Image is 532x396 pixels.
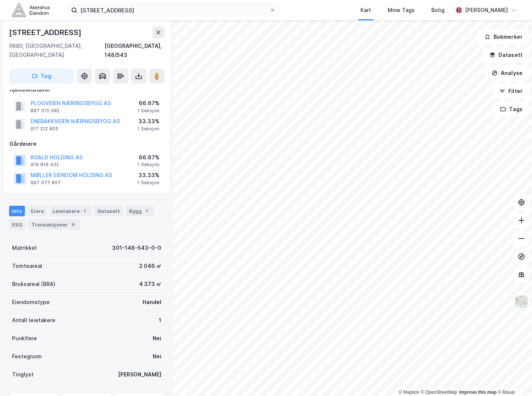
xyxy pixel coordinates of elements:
[137,126,159,132] div: 1 Seksjon
[126,206,154,216] div: Bygg
[9,26,83,38] div: [STREET_ADDRESS]
[137,180,159,186] div: 1 Seksjon
[399,390,419,395] a: Mapbox
[137,162,159,168] div: 1 Seksjon
[118,370,161,379] div: [PERSON_NAME]
[31,126,58,132] div: 917 212 805
[388,6,415,15] div: Mine Tags
[81,207,89,215] div: 1
[459,390,497,395] a: Improve this map
[465,6,508,15] div: [PERSON_NAME]
[143,207,151,215] div: 1
[431,6,445,15] div: Bolig
[139,280,161,289] div: 4 373 ㎡
[9,219,25,230] div: ESG
[95,206,123,216] div: Datasett
[494,360,532,396] div: Kontrollprogram for chat
[77,5,270,16] input: Søk på adresse, matrikkel, gårdeiere, leietakere eller personer
[139,261,161,271] div: 2 046 ㎡
[12,316,55,325] div: Antall leietakere
[112,243,161,252] div: 301-148-543-0-0
[483,47,529,63] button: Datasett
[31,180,61,186] div: 997 077 857
[69,221,77,228] div: 9
[494,102,529,117] button: Tags
[493,84,529,99] button: Filter
[50,206,92,216] div: Leietakere
[485,66,529,81] button: Analyse
[12,243,37,252] div: Matrikkel
[31,108,60,114] div: 887 015 082
[143,298,161,307] div: Handel
[12,352,41,361] div: Festegrunn
[12,280,55,289] div: Bruksareal (BRA)
[12,261,42,271] div: Tomteareal
[104,41,164,60] div: [GEOGRAPHIC_DATA], 148/543
[137,171,159,180] div: 33.33%
[137,117,159,126] div: 33.33%
[12,370,34,379] div: Tinglyst
[12,3,50,17] img: akershus-eiendom-logo.9091f326c980b4bce74ccdd9f866810c.svg
[514,295,529,309] img: Z
[137,108,159,114] div: 1 Seksjon
[12,334,37,343] div: Punktleie
[9,41,104,60] div: 0680, [GEOGRAPHIC_DATA], [GEOGRAPHIC_DATA]
[31,162,59,168] div: 919 816 422
[159,316,161,325] div: 1
[494,360,532,396] iframe: Chat Widget
[360,6,371,15] div: Kart
[478,29,529,44] button: Bokmerker
[153,334,161,343] div: Nei
[12,298,50,307] div: Eiendomstype
[421,390,457,395] a: OpenStreetMap
[9,69,74,84] button: Tag
[137,99,159,108] div: 66.67%
[28,219,80,230] div: Transaksjoner
[28,206,47,216] div: Eiere
[9,139,164,148] div: Gårdeiere
[9,206,25,216] div: Info
[137,153,159,162] div: 66.67%
[153,352,161,361] div: Nei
